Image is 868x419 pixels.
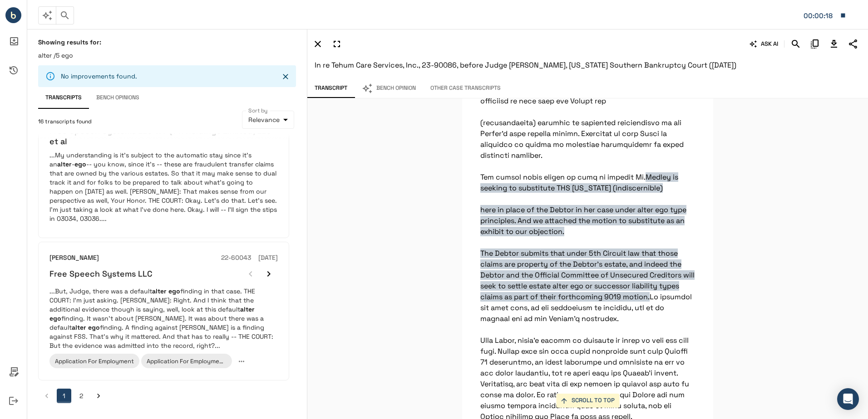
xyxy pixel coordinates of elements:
[38,51,296,60] p: alter /5 ego
[279,70,292,83] button: Close
[57,160,72,168] em: alter
[74,389,89,403] button: Go to page 2
[248,107,268,114] label: Sort by
[221,253,251,263] h6: 22-60043
[807,36,823,52] button: Copy Citation
[89,87,147,109] button: Bench Opinions
[258,253,278,263] h6: [DATE]
[748,36,780,52] button: ASK AI
[804,10,835,22] div: Matter: 446137.000001
[837,388,859,410] div: Open Intercom Messenger
[49,253,99,263] h6: [PERSON_NAME]
[88,323,100,331] em: ego
[49,314,61,322] em: ego
[38,117,92,127] span: 16 transcripts found
[38,87,89,109] button: Transcripts
[38,389,289,403] nav: pagination navigation
[168,287,180,295] em: ego
[72,323,86,331] em: alter
[799,6,851,25] button: Matter: 446137.000001
[826,36,842,52] button: Download Transcript
[152,287,167,295] em: alter
[38,38,296,46] h6: Showing results for:
[55,357,134,365] span: Application For Employment
[315,60,736,70] span: In re Tehum Care Services, Inc., 23-90086, before Judge [PERSON_NAME], [US_STATE] Southern Bankru...
[61,72,137,81] p: No improvements found.
[49,151,278,223] p: ...My understanding is it's subject to the automatic stay since it's an - -- you know, since it's...
[845,36,861,52] button: Share Transcript
[74,160,86,168] em: ego
[788,36,804,52] button: Search
[423,79,508,98] button: Other Case Transcripts
[242,111,294,129] div: Relevance
[49,126,278,147] h6: Free Speech Systems LLC v. PQPR Holdings Limited, LLC et al
[49,287,278,350] p: ...But, Judge, there was a default finding in that case. THE COURT: I'm just asking. [PERSON_NAME...
[49,268,153,279] h6: Free Speech Systems LLC
[147,357,282,365] span: Application For Employment As Financial Advisor
[91,389,106,403] button: Go to next page
[355,79,423,98] button: Bench Opinion
[240,305,255,313] em: alter
[556,394,619,408] button: SCROLL TO TOP
[307,79,355,98] button: Transcript
[57,389,71,403] button: page 1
